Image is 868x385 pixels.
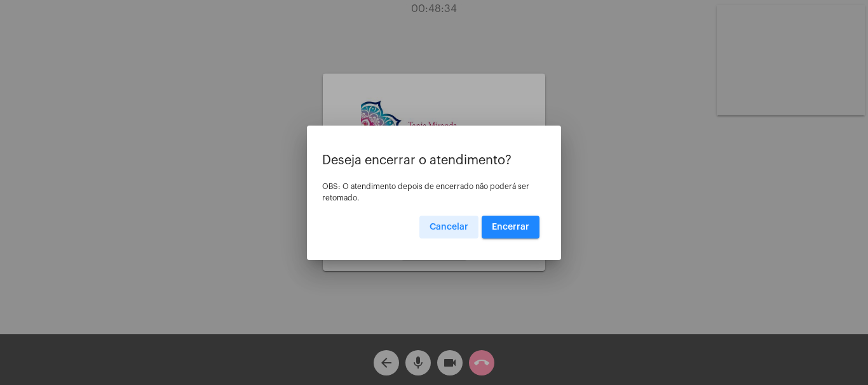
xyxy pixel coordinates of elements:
[419,216,478,238] button: Cancelar
[492,223,529,232] span: Encerrar
[322,153,546,167] p: Deseja encerrar o atendimento?
[482,216,539,238] button: Encerrar
[322,183,529,202] span: OBS: O atendimento depois de encerrado não poderá ser retomado.
[430,223,468,232] span: Cancelar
